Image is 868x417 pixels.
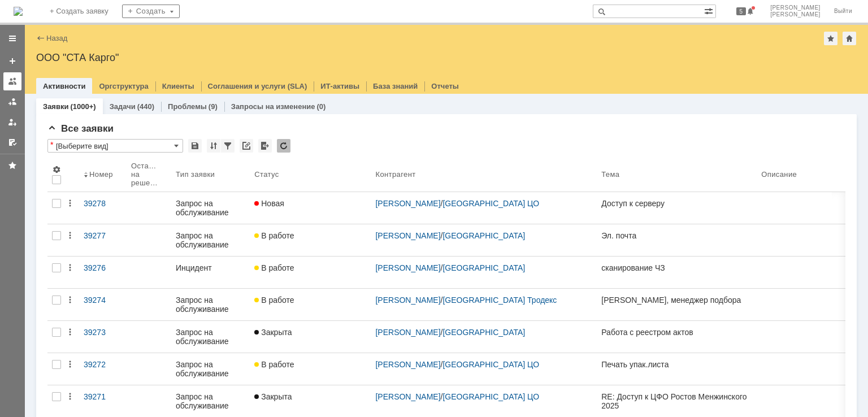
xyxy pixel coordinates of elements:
[254,231,294,240] span: В работе
[84,296,122,305] div: 39274
[66,296,75,305] div: Действия
[176,263,245,272] div: Инцидент
[254,170,279,179] div: Статус
[597,385,757,417] a: RE: Доступ к ЦФО Ростов Менжинского 2025
[14,7,23,16] a: Перейти на домашнюю страницу
[176,360,245,378] div: Запрос на обслуживание
[250,321,371,353] a: Закрыта
[208,82,307,90] a: Соглашения и услуги (SLA)
[176,328,245,346] div: Запрос на обслуживание
[254,263,294,272] span: В работе
[207,139,220,153] div: Сортировка...
[254,392,292,401] span: Закрыта
[50,141,53,149] div: Настройки списка отличаются от сохраненных в виде
[3,93,21,111] a: Заявки в моей ответственности
[375,199,440,208] a: [PERSON_NAME]
[99,82,148,90] a: Оргструктура
[79,321,127,353] a: 39273
[254,328,292,337] span: Закрыта
[79,289,127,320] a: 39274
[66,328,75,337] div: Действия
[176,231,245,249] div: Запрос на обслуживание
[131,162,158,187] div: Осталось на решение
[442,296,557,305] a: [GEOGRAPHIC_DATA] Тродекс
[171,353,250,385] a: Запрос на обслуживание
[704,5,715,16] span: Расширенный поиск
[171,289,250,320] a: Запрос на обслуживание
[110,102,136,111] a: Задачи
[316,102,325,111] div: (0)
[601,360,752,369] div: Печать упак.листа
[601,263,752,272] div: сканирование ЧЗ
[597,192,757,224] a: Доступ к серверу
[84,328,122,337] div: 39273
[171,157,250,192] th: Тип заявки
[601,231,752,240] div: Эл. почта
[66,231,75,240] div: Действия
[84,199,122,208] div: 39278
[442,231,525,240] a: [GEOGRAPHIC_DATA]
[375,231,592,240] div: /
[375,231,440,240] a: [PERSON_NAME]
[221,139,235,153] div: Фильтрация...
[89,170,113,179] div: Номер
[761,170,797,179] div: Описание
[442,392,539,401] a: [GEOGRAPHIC_DATA] ЦО
[84,360,122,369] div: 39272
[176,170,215,179] div: Тип заявки
[736,7,747,15] span: 5
[375,296,440,305] a: [PERSON_NAME]
[442,360,539,369] a: [GEOGRAPHIC_DATA] ЦО
[79,157,127,192] th: Номер
[258,139,272,153] div: Экспорт списка
[375,328,592,337] div: /
[442,199,539,208] a: [GEOGRAPHIC_DATA] ЦО
[254,296,294,305] span: В работе
[84,231,122,240] div: 39277
[79,257,127,288] a: 39276
[597,353,757,385] a: Печать упак.листа
[171,321,250,353] a: Запрос на обслуживание
[442,263,525,272] a: [GEOGRAPHIC_DATA]
[375,360,592,369] div: /
[176,199,245,217] div: Запрос на обслуживание
[162,82,194,90] a: Клиенты
[66,392,75,401] div: Действия
[231,102,315,111] a: Запросы на изменение
[47,123,114,134] span: Все заявки
[375,296,592,305] div: /
[375,360,440,369] a: [PERSON_NAME]
[137,102,154,111] div: (440)
[43,102,68,111] a: Заявки
[250,157,371,192] th: Статус
[601,170,619,179] div: Тема
[171,224,250,256] a: Запрос на обслуживание
[371,157,597,192] th: Контрагент
[375,263,440,272] a: [PERSON_NAME]
[601,296,752,305] div: [PERSON_NAME], менеджер подбора
[601,199,752,208] div: Доступ к серверу
[66,263,75,272] div: Действия
[597,321,757,353] a: Работа с реестром актов
[250,353,371,385] a: В работе
[250,192,371,224] a: Новая
[320,82,359,90] a: ИТ-активы
[176,296,245,314] div: Запрос на обслуживание
[375,392,592,401] div: /
[597,157,757,192] th: Тема
[84,263,122,272] div: 39276
[79,385,127,417] a: 39271
[442,328,525,337] a: [GEOGRAPHIC_DATA]
[770,11,821,18] span: [PERSON_NAME]
[84,392,122,401] div: 39271
[375,199,592,208] div: /
[3,52,21,70] a: Создать заявку
[127,157,171,192] th: Осталось на решение
[3,72,21,90] a: Заявки на командах
[597,224,757,256] a: Эл. почта
[601,328,752,337] div: Работа с реестром актов
[375,328,440,337] a: [PERSON_NAME]
[52,165,61,174] span: Настройки
[46,34,67,42] a: Назад
[770,5,821,11] span: [PERSON_NAME]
